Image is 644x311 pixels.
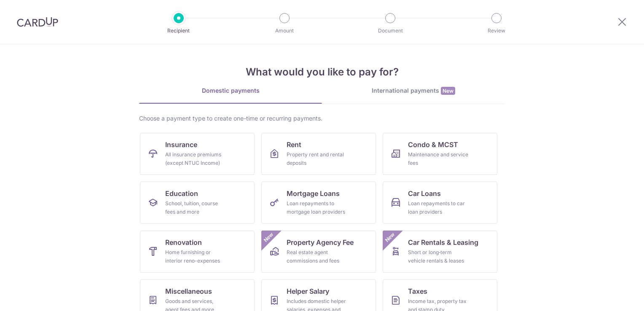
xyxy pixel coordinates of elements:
a: InsuranceAll insurance premiums (except NTUC Income) [140,133,255,175]
div: Property rent and rental deposits [287,150,347,167]
div: Maintenance and service fees [408,150,469,167]
span: Education [165,188,198,198]
img: CardUp [17,17,58,27]
div: Short or long‑term vehicle rentals & leases [408,248,469,265]
span: Insurance [165,139,197,150]
a: RentProperty rent and rental deposits [261,133,376,175]
div: Domestic payments [139,86,322,95]
div: Loan repayments to car loan providers [408,199,469,216]
p: Amount [253,27,316,35]
span: Taxes [408,286,427,296]
div: School, tuition, course fees and more [165,199,226,216]
a: RenovationHome furnishing or interior reno-expenses [140,231,255,273]
a: Car Rentals & LeasingShort or long‑term vehicle rentals & leasesNew [383,231,497,273]
span: Condo & MCST [408,139,458,150]
span: Helper Salary [287,286,329,296]
span: Renovation [165,237,202,247]
span: New [441,87,455,95]
span: Property Agency Fee [287,237,354,247]
span: Car Rentals & Leasing [408,237,478,247]
div: All insurance premiums (except NTUC Income) [165,150,226,167]
div: Loan repayments to mortgage loan providers [287,199,347,216]
span: Miscellaneous [165,286,212,296]
div: Home furnishing or interior reno-expenses [165,248,226,265]
a: Condo & MCSTMaintenance and service fees [383,133,497,175]
p: Document [359,27,421,35]
p: Recipient [148,27,210,35]
p: Review [465,27,528,35]
a: Mortgage LoansLoan repayments to mortgage loan providers [261,182,376,224]
div: Real estate agent commissions and fees [287,248,347,265]
a: EducationSchool, tuition, course fees and more [140,182,255,224]
span: Car Loans [408,188,441,198]
div: Choose a payment type to create one-time or recurring payments. [139,114,505,123]
a: Car LoansLoan repayments to car loan providers [383,182,497,224]
span: New [262,231,276,244]
span: Mortgage Loans [287,188,340,198]
span: Rent [287,139,301,150]
a: Property Agency FeeReal estate agent commissions and feesNew [261,231,376,273]
span: New [383,231,397,244]
div: International payments [322,86,505,95]
h4: What would you like to pay for? [139,64,505,80]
